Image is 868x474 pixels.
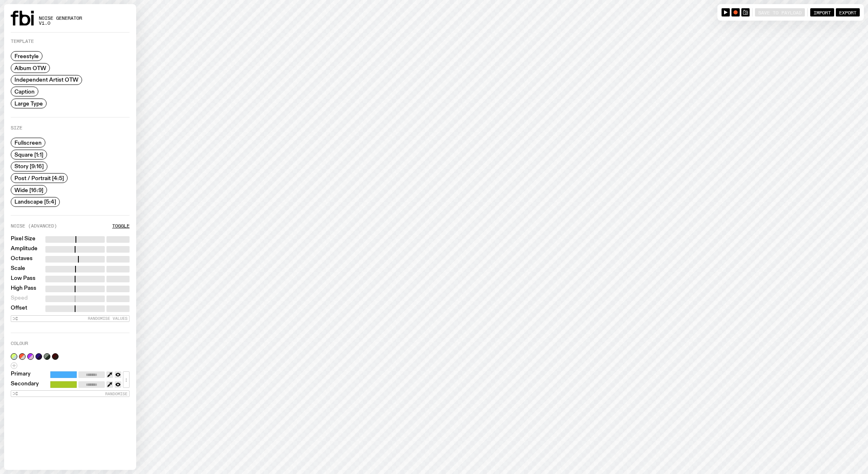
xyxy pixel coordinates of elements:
[11,371,31,378] label: Primary
[14,175,64,181] span: Post / Portrait [4:5]
[123,371,130,388] button: ↕
[14,100,43,106] span: Large Type
[11,276,35,282] label: Low Pass
[11,256,33,263] label: Octaves
[11,305,27,312] label: Offset
[11,236,35,243] label: Pixel Size
[11,341,28,346] label: Colour
[755,8,805,16] button: Save to Payload
[11,126,22,130] label: Size
[11,296,28,302] label: Speed
[11,39,34,44] label: Template
[14,187,43,193] span: Wide [16:9]
[11,266,25,272] label: Scale
[11,224,57,228] label: Noise (Advanced)
[839,9,856,15] span: Export
[14,77,78,83] span: Independent Artist OTW
[11,315,130,322] button: Randomise Values
[14,53,39,59] span: Freestyle
[810,8,834,16] button: Import
[112,224,130,228] button: Toggle
[14,199,56,205] span: Landscape [5:4]
[14,140,42,146] span: Fullscreen
[11,381,39,388] label: Secondary
[14,151,43,157] span: Square [1:1]
[105,392,127,396] span: Randomise
[14,89,35,95] span: Caption
[11,390,130,397] button: Randomise
[758,9,802,15] span: Save to Payload
[88,316,127,321] span: Randomise Values
[836,8,860,16] button: Export
[814,9,831,15] span: Import
[14,163,44,169] span: Story [9:16]
[11,246,38,253] label: Amplitude
[39,21,82,26] span: v1.0
[39,16,82,21] span: Noise Generator
[14,65,46,71] span: Album OTW
[11,286,36,292] label: High Pass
